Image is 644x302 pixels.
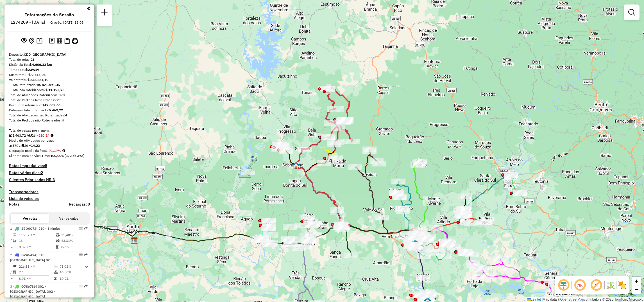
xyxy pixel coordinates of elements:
[28,37,35,45] button: Centralizar mapa no depósito ou ponto de apoio
[21,253,36,257] span: GZA5A74
[59,276,85,281] td: 10:21
[31,57,35,62] strong: 26
[61,244,88,250] td: 06:36
[13,271,17,274] i: Total de Atividades
[9,143,90,148] div: 370 / 26 =
[513,190,527,196] div: Atividade não roteirizada - CD Estrela Passarela
[411,240,418,248] img: CDD Santa Cruz do Sul
[459,217,466,224] img: Venâncio Aires
[618,281,627,290] img: Exibir/Ocultar setores
[9,52,90,57] div: Depósito:
[62,149,65,152] em: Média calculada utilizando a maior ocupação (%Peso ou %Cubagem) de cada rota da sessão. Rotas cro...
[19,244,55,250] td: 8,87 KM
[13,233,17,237] i: Distância Total
[632,277,641,285] a: Zoom in
[54,271,58,274] i: % de utilização da cubagem
[84,227,88,230] em: Rota exportada
[49,214,88,223] button: Ver veículos
[9,82,90,87] div: - Total roteirizado:
[9,190,90,194] h4: Transportadoras
[54,277,57,280] i: Tempo total em rota
[9,177,90,182] h4: Clientes Priorizados NR:
[9,93,90,98] div: Total de Atividades Roteirizadas:
[36,226,60,231] span: | 210 - Sinimbu
[9,133,90,138] div: 5.463,72 / 26 =
[9,113,90,118] div: Total de Atividades não Roteirizadas:
[11,214,49,223] button: Ver rotas
[9,118,90,123] div: Total de Pedidos não Roteirizados:
[9,148,48,153] span: Ocupação média da frota:
[9,108,90,113] div: Cubagem total roteirizado:
[9,196,90,201] h4: Lista de veículos
[21,144,24,147] i: Total de rotas
[45,163,47,168] strong: 5
[56,245,58,249] i: Tempo total em rota
[42,103,60,107] strong: 147.889,66
[71,37,79,45] button: Imprimir Rotas
[10,238,13,244] td: /
[26,73,46,77] strong: R$ 9.616,06
[65,154,84,158] strong: (372 de 372)
[59,93,65,97] strong: 370
[61,232,88,238] td: 25,40%
[10,20,45,25] h6: 1274209 - [DATE]
[9,134,12,137] i: Cubagem total roteirizado
[84,253,88,256] em: Rota exportada
[55,98,61,102] strong: 685
[269,198,283,204] div: Atividade não roteirizada - DAISE SIMA
[48,20,86,25] div: Criação: [DATE] 18:09
[9,163,90,168] h4: Rotas improdutivas:
[626,7,637,18] a: Exibir filtros
[635,278,638,285] span: +
[65,113,67,117] strong: 4
[411,240,419,247] img: Santa Cruz FAD
[10,253,50,262] span: | 310 - [GEOGRAPHIC_DATA] 02
[606,281,615,290] img: Fluxo de ruas
[9,57,90,62] div: Total de rotas:
[10,253,50,262] span: 2 -
[63,37,71,45] button: Visualizar Romaneio
[9,98,90,103] div: Total de Pedidos Roteirizados:
[542,298,543,301] span: |
[9,154,50,158] span: Clientes com Service Time:
[25,12,74,17] h4: Informações da Sessão
[99,7,110,19] a: Nova sessão e pesquisa
[38,133,49,138] strong: 210,14
[61,238,88,244] td: 43,31%
[526,297,644,302] div: Map data © contributors,© 2025 TomTom, Microsoft
[10,284,55,299] span: 3 -
[9,62,90,67] div: Distância Total:
[28,134,32,137] i: Total de rotas
[19,232,55,238] td: 115,32 KM
[557,278,570,292] span: Ocultar deslocamento
[9,77,90,82] div: Valor total:
[19,264,54,269] td: 216,33 KM
[13,239,17,242] i: Total de Atividades
[24,52,66,57] strong: CDD [GEOGRAPHIC_DATA]
[9,170,90,175] h4: Rotas vários dias:
[32,62,52,67] strong: 4.606,33 km
[25,78,48,82] strong: R$ 832.684,10
[59,269,85,275] td: 46,50%
[69,202,90,207] h4: Recargas: 0
[10,284,55,299] span: | 301 - [GEOGRAPHIC_DATA], 302 - [GEOGRAPHIC_DATA]
[292,162,300,169] img: Sobradinho
[573,278,587,292] span: Ocultar NR
[589,278,603,292] span: Exibir rótulo
[10,276,13,281] td: =
[9,144,12,147] i: Total de Atividades
[56,239,60,242] i: % de utilização da cubagem
[56,37,63,44] button: Visualizar relatório de Roteirização
[241,169,255,175] div: Atividade não roteirizada - MAIRA MUNDT
[50,154,65,158] strong: 100,00%
[560,298,584,301] a: OpenStreetMap
[10,244,13,250] td: =
[238,210,252,216] div: Atividade não roteirizada - JAIRO MULLER
[635,286,638,293] span: −
[49,108,63,112] strong: 5.463,72
[85,265,89,268] i: Rota otimizada
[9,103,90,108] div: Peso total roteirizado:
[9,138,90,143] div: Média de Atividades por viagem:
[53,177,55,182] strong: 3
[9,202,19,207] a: Rotas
